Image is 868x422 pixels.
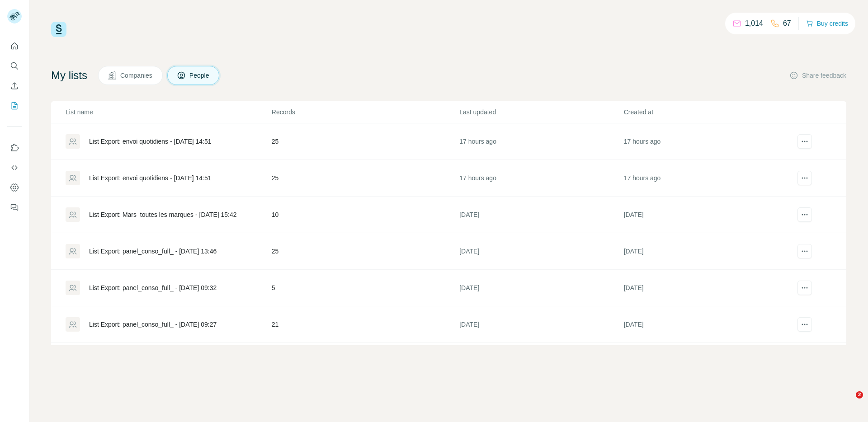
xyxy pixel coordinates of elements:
[623,123,788,160] td: 17 hours ago
[837,391,859,413] iframe: Intercom live chat
[856,391,863,399] span: 2
[459,197,623,233] td: [DATE]
[272,108,458,117] p: Records
[7,38,22,54] button: Quick start
[51,22,66,37] img: Surfe Logo
[89,137,212,146] div: List Export: envoi quotidiens - [DATE] 14:51
[623,270,788,306] td: [DATE]
[271,343,459,380] td: 18
[271,233,459,270] td: 25
[797,281,812,295] button: actions
[797,171,812,185] button: actions
[459,160,623,197] td: 17 hours ago
[624,108,787,117] p: Created at
[459,270,623,306] td: [DATE]
[89,247,217,256] div: List Export: panel_conso_full_ - [DATE] 13:46
[7,98,22,114] button: My lists
[459,343,623,380] td: [DATE]
[623,343,788,380] td: [DATE]
[189,71,210,80] span: People
[271,123,459,160] td: 25
[51,68,87,83] h4: My lists
[789,71,846,80] button: Share feedback
[797,317,812,332] button: actions
[120,71,153,80] span: Companies
[806,17,848,30] button: Buy credits
[7,140,22,156] button: Use Surfe on LinkedIn
[7,78,22,94] button: Enrich CSV
[271,197,459,233] td: 10
[89,320,217,329] div: List Export: panel_conso_full_ - [DATE] 09:27
[271,160,459,197] td: 25
[66,108,271,117] p: List name
[797,244,812,258] button: actions
[7,159,22,176] button: Use Surfe API
[623,233,788,270] td: [DATE]
[89,210,237,219] div: List Export: Mars_toutes les marques - [DATE] 15:42
[459,306,623,343] td: [DATE]
[623,197,788,233] td: [DATE]
[459,123,623,160] td: 17 hours ago
[459,233,623,270] td: [DATE]
[797,207,812,222] button: actions
[89,283,217,292] div: List Export: panel_conso_full_ - [DATE] 09:32
[623,160,788,197] td: 17 hours ago
[7,199,22,216] button: Feedback
[7,179,22,196] button: Dashboard
[271,270,459,306] td: 5
[459,108,623,117] p: Last updated
[271,306,459,343] td: 21
[745,18,763,29] p: 1,014
[89,173,212,183] div: List Export: envoi quotidiens - [DATE] 14:51
[623,306,788,343] td: [DATE]
[783,18,791,29] p: 67
[7,58,22,74] button: Search
[797,134,812,149] button: actions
